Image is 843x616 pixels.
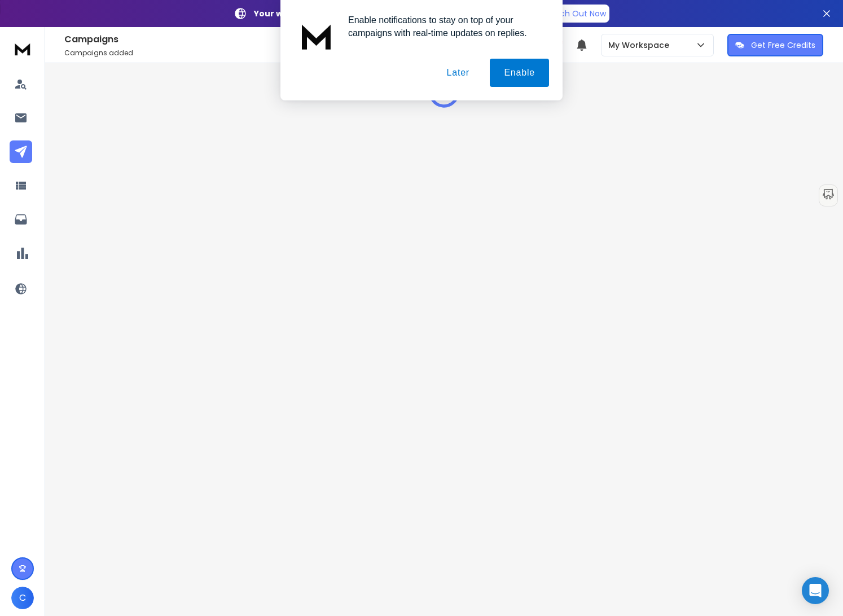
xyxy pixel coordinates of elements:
[11,587,34,609] button: C
[490,59,549,87] button: Enable
[339,14,549,39] div: Enable notifications to stay on top of your campaigns with real-time updates on replies.
[432,59,483,87] button: Later
[294,14,339,59] img: notification icon
[802,577,829,604] div: Open Intercom Messenger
